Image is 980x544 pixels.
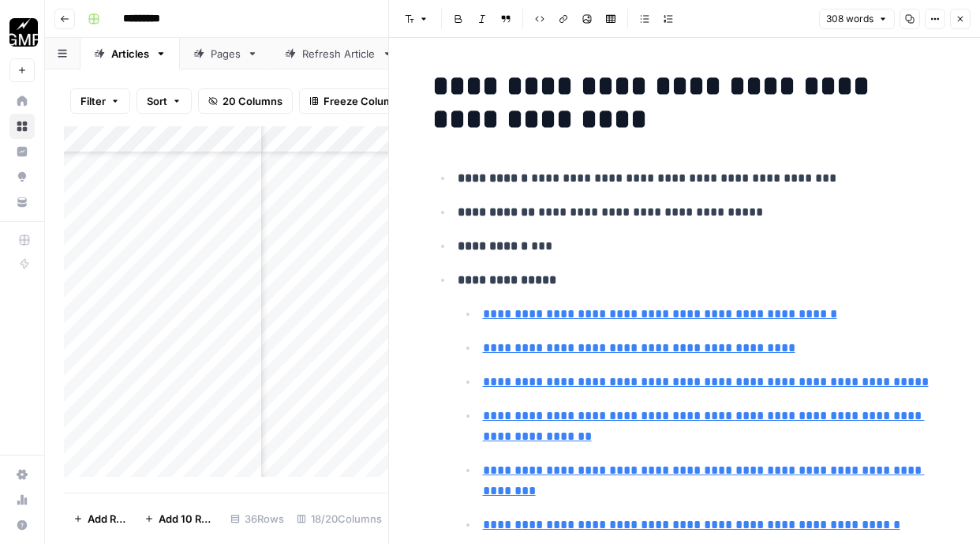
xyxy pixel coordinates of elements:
a: Usage [9,487,35,512]
button: Add Row [64,506,135,531]
span: Add Row [88,511,125,527]
span: Sort [147,93,167,109]
a: Opportunities [9,164,35,189]
a: Articles [80,38,180,69]
img: Growth Marketing Pro Logo [9,18,38,47]
span: 308 words [826,12,873,26]
button: 308 words [819,9,895,29]
button: Workspace: Growth Marketing Pro [9,13,35,52]
a: Browse [9,114,35,139]
div: Refresh Article [302,46,376,62]
span: Freeze Columns [324,93,405,109]
div: 18/20 Columns [290,506,388,531]
div: Pages [211,46,241,62]
button: 20 Columns [198,88,293,114]
button: Filter [70,88,130,114]
span: Add 10 Rows [159,511,215,527]
button: Help + Support [9,512,35,538]
div: 36 Rows [224,506,290,531]
a: Pages [180,38,271,69]
a: Settings [9,462,35,487]
a: Refresh Article [271,38,406,69]
span: 20 Columns [223,93,282,109]
button: Add 10 Rows [135,506,224,531]
a: Home [9,88,35,114]
a: Your Data [9,189,35,215]
span: Filter [80,93,106,109]
a: Insights [9,139,35,164]
div: Articles [111,46,149,62]
button: Freeze Columns [299,88,415,114]
button: Sort [137,88,192,114]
